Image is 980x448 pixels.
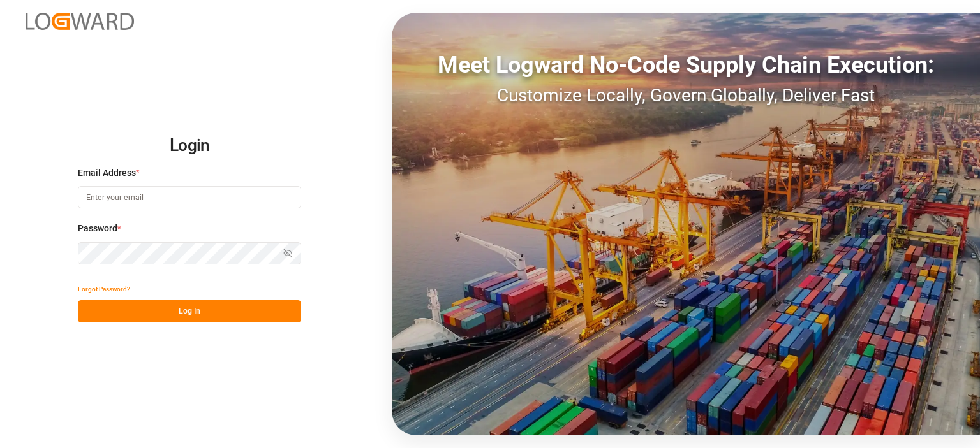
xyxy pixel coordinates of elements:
[78,300,301,322] button: Log In
[78,222,117,235] span: Password
[392,48,980,82] div: Meet Logward No-Code Supply Chain Execution:
[392,82,980,109] div: Customize Locally, Govern Globally, Deliver Fast
[78,278,130,300] button: Forgot Password?
[78,186,301,208] input: Enter your email
[78,166,136,180] span: Email Address
[26,13,134,30] img: Logward_new_orange.png
[78,126,301,166] h2: Login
